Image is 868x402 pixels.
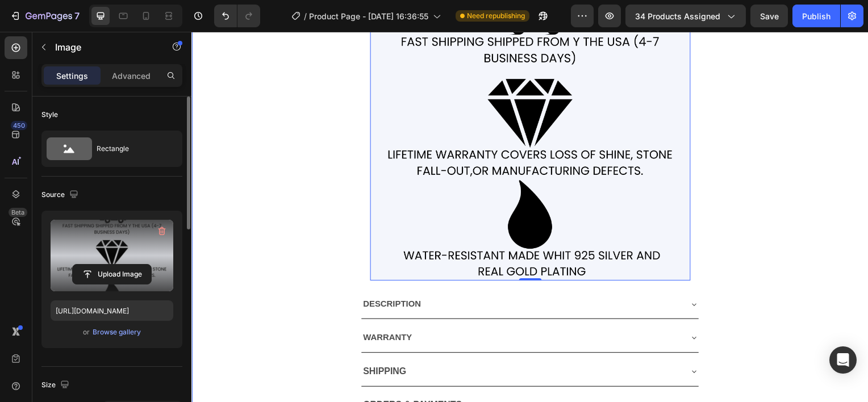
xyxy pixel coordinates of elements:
[5,5,85,27] button: 7
[635,10,720,22] span: 34 products assigned
[11,121,27,130] div: 450
[304,10,307,22] span: /
[97,136,166,162] div: Rectangle
[173,337,216,346] strong: SHIPPING
[829,346,857,374] div: Open Intercom Messenger
[309,10,428,22] span: Product Page - [DATE] 16:36:55
[56,70,88,82] p: Settings
[51,300,173,321] input: https://example.com/image.jpg
[55,40,152,54] p: Image
[173,269,231,278] strong: DESCRIPTION
[92,326,141,338] button: Browse gallery
[467,11,525,21] span: Need republishing
[191,32,868,402] iframe: Design area
[792,5,840,27] button: Publish
[112,70,151,82] p: Advanced
[83,325,90,339] span: or
[41,187,81,203] div: Source
[760,11,779,21] span: Save
[93,327,141,337] div: Browse gallery
[173,303,222,312] strong: WARRANTY
[802,10,831,22] div: Publish
[9,208,27,217] div: Beta
[625,5,746,27] button: 34 products assigned
[173,371,272,380] strong: ORDERS & PAYMENTS
[41,378,72,393] div: Size
[74,9,80,23] p: 7
[41,110,58,120] div: Style
[72,264,152,284] button: Upload Image
[750,5,788,27] button: Save
[214,5,260,27] div: Undo/Redo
